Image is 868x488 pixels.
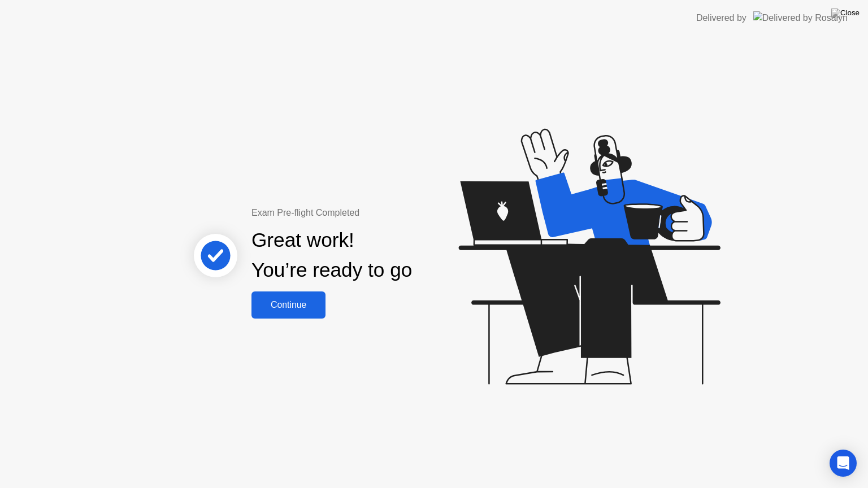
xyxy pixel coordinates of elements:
[753,11,848,24] img: Delivered by Rosalyn
[831,8,860,18] img: Close
[696,11,747,25] div: Delivered by
[251,206,485,220] div: Exam Pre-flight Completed
[830,450,857,477] div: Open Intercom Messenger
[251,225,412,285] div: Great work! You’re ready to go
[251,291,325,319] button: Continue
[255,300,322,310] div: Continue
